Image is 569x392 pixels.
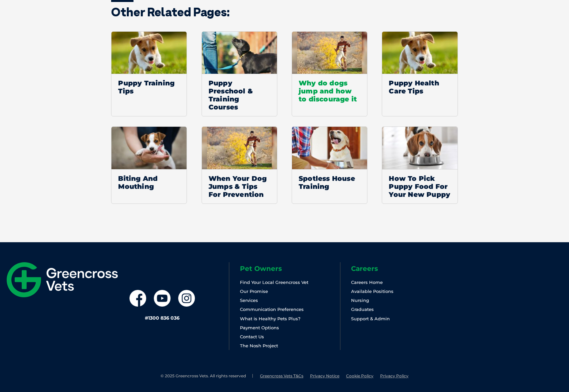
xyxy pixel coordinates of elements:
[145,315,180,321] a: #1300 836 036
[240,307,304,312] a: Communication Preferences
[111,74,187,100] span: Puppy Training Tips
[382,126,458,204] a: How To Pick Puppy Food For Your New Puppy
[202,169,277,204] span: When Your Dog Jumps & Tips For Prevention
[202,126,277,204] a: When Your Dog Jumps & Tips For Prevention
[292,31,367,117] a: Why do dogs jump and how to discourage it
[351,289,393,294] a: Available Positions
[351,307,374,312] a: Graduates
[382,169,457,204] span: How To Pick Puppy Food For Your New Puppy
[292,126,367,204] a: Spotless House Training
[292,169,367,195] span: Spotless House Training
[382,127,457,169] img: Puppy eating dog food
[111,126,187,204] a: Biting And Mouthing
[382,31,458,117] a: Puppy Health Care Tips
[346,373,373,378] a: Cookie Policy
[240,325,279,330] a: Payment Options
[111,169,187,195] span: Biting And Mouthing
[240,298,258,303] a: Services
[240,265,340,272] h6: Pet Owners
[240,316,300,321] a: What is Healthy Pets Plus?
[382,74,457,100] span: Puppy Health Care Tips
[111,6,458,18] h3: Other related pages:
[202,31,277,117] a: Puppy Preschool & Training Courses
[240,334,264,339] a: Contact Us
[161,373,253,379] li: © 2025 Greencross Vets. All rights reserved
[202,32,277,74] img: Enrol in Puppy Preschool
[310,373,339,378] a: Privacy Notice
[145,315,148,321] span: #
[240,280,308,285] a: Find Your Local Greencross Vet
[202,74,277,116] span: Puppy Preschool & Training Courses
[240,289,268,294] a: Our Promise
[380,373,408,378] a: Privacy Policy
[292,74,367,108] span: Why do dogs jump and how to discourage it
[351,316,390,321] a: Support & Admin
[240,343,278,348] a: The Nosh Project
[260,373,303,378] a: Greencross Vets T&Cs
[351,265,451,272] h6: Careers
[111,31,187,117] a: Puppy Training Tips
[351,280,383,285] a: Careers Home
[351,298,369,303] a: Nursing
